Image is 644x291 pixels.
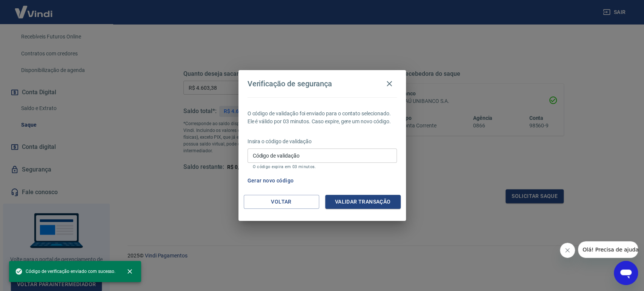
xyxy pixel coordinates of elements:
[253,164,392,169] p: O código expira em 03 minutos.
[247,138,397,145] p: Insira o código de validação
[578,241,638,258] iframe: Mensagem da empresa
[244,195,319,209] button: Voltar
[15,268,115,275] span: Código de verificação enviado com sucesso.
[247,110,397,126] p: O código de validação foi enviado para o contato selecionado. Ele é válido por 03 minutos. Caso e...
[247,79,332,88] h4: Verificação de segurança
[325,195,401,209] button: Validar transação
[121,263,138,280] button: close
[5,5,63,11] span: Olá! Precisa de ajuda?
[560,243,575,258] iframe: Fechar mensagem
[614,261,638,285] iframe: Botão para abrir a janela de mensagens
[244,174,297,188] button: Gerar novo código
